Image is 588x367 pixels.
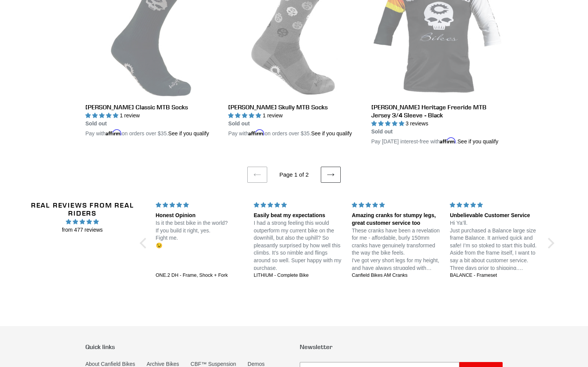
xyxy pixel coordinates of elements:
[191,361,236,367] a: CBF™ Suspension
[85,361,135,367] a: About Canfield Bikes
[156,212,245,219] div: Honest Opinion
[352,227,441,272] p: These cranks have been a revelation for me - affordable, burly 150mm cranks have genuinely transf...
[450,272,539,279] a: BALANCE - Frameset
[254,272,343,279] a: LITHIUM - Complete Bike
[450,219,539,272] p: Hi Ya’ll. Just purchased a Balance large size frame Balance. It arrived quick and safe! I’m so st...
[29,218,135,226] span: 4.96 stars
[352,212,441,227] div: Amazing cranks for stumpy legs, great customer service too
[85,343,288,351] p: Quick links
[254,219,343,272] p: I had a strong feeling this would outperform my current bike on the downhill, but also the uphill...
[352,201,441,209] div: 5 stars
[156,272,245,279] a: ONE.2 DH - Frame, Shock + Fork
[248,361,265,367] a: Demos
[156,201,245,209] div: 5 stars
[269,171,319,179] li: Page 1 of 2
[352,272,441,279] a: Canfield Bikes AM Cranks
[450,201,539,209] div: 5 stars
[147,361,179,367] a: Archive Bikes
[156,219,245,249] p: Is it the best bike in the world? If you build it right, yes. Fight me. 😉
[450,212,539,219] div: Unbelievable Customer Service
[254,212,343,219] div: Easily beat my expectations
[254,201,343,209] div: 5 stars
[29,201,135,218] h2: Real Reviews from Real Riders
[29,226,135,234] span: from 477 reviews
[300,343,503,351] p: Newsletter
